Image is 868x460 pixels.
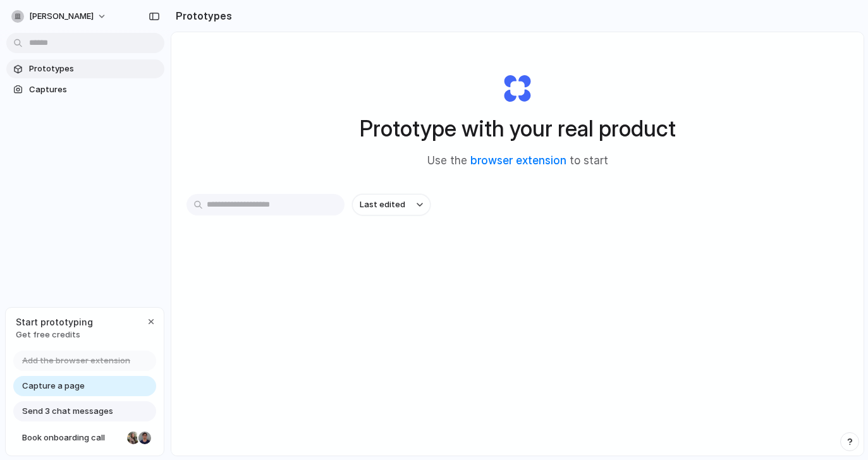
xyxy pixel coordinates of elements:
[29,10,94,23] span: [PERSON_NAME]
[126,430,141,445] div: Nicole Kubica
[22,354,130,367] span: Add the browser extension
[16,329,93,341] span: Get free credits
[6,59,164,78] a: Prototypes
[29,83,159,96] span: Captures
[360,112,676,145] h1: Prototype with your real product
[6,6,113,27] button: [PERSON_NAME]
[29,63,159,75] span: Prototypes
[22,405,113,418] span: Send 3 chat messages
[171,8,232,23] h2: Prototypes
[6,80,164,99] a: Captures
[352,194,431,215] button: Last edited
[360,198,405,211] span: Last edited
[470,154,566,167] a: browser extension
[22,380,85,392] span: Capture a page
[137,430,152,445] div: Christian Iacullo
[427,153,608,169] span: Use the to start
[13,428,156,448] a: Book onboarding call
[16,315,93,329] span: Start prototyping
[22,432,122,444] span: Book onboarding call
